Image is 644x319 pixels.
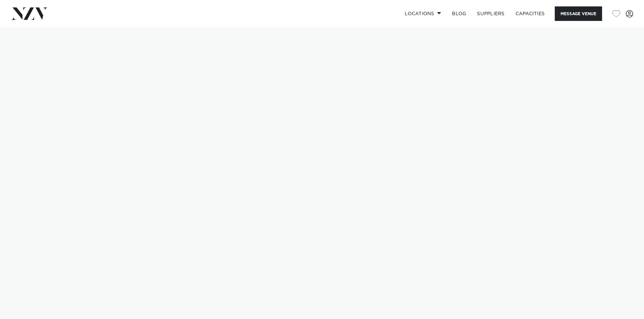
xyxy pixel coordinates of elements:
img: nzv-logo.png [11,7,48,20]
a: SUPPLIERS [472,6,510,21]
a: Locations [399,6,447,21]
a: BLOG [447,6,472,21]
button: Message Venue [555,6,602,21]
a: Capacities [510,6,550,21]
